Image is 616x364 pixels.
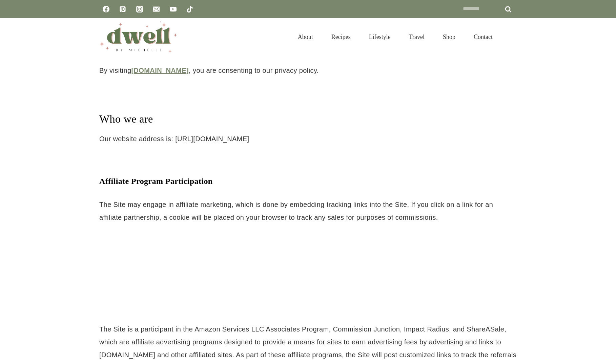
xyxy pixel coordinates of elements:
[166,2,180,16] a: YouTube
[505,31,517,43] button: View Search Form
[434,25,465,49] a: Shop
[99,198,517,224] p: The Site may engage in affiliate marketing, which is done by embedding tracking links into the Si...
[99,177,213,186] strong: Affiliate Program Participation
[465,25,502,49] a: Contact
[116,2,129,16] a: Pinterest
[99,111,517,127] h2: Who we are
[360,25,400,49] a: Lifestyle
[131,67,189,74] a: [DOMAIN_NAME]
[149,2,163,16] a: Email
[400,25,434,49] a: Travel
[289,25,322,49] a: About
[183,2,197,16] a: TikTok
[289,25,502,49] nav: Primary Navigation
[99,132,517,145] p: Our website address is: [URL][DOMAIN_NAME]
[133,2,146,16] a: Instagram
[99,64,517,77] p: By visiting , you are consenting to our privacy policy.
[99,2,113,16] a: Facebook
[99,21,177,52] img: DWELL by michelle
[322,25,360,49] a: Recipes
